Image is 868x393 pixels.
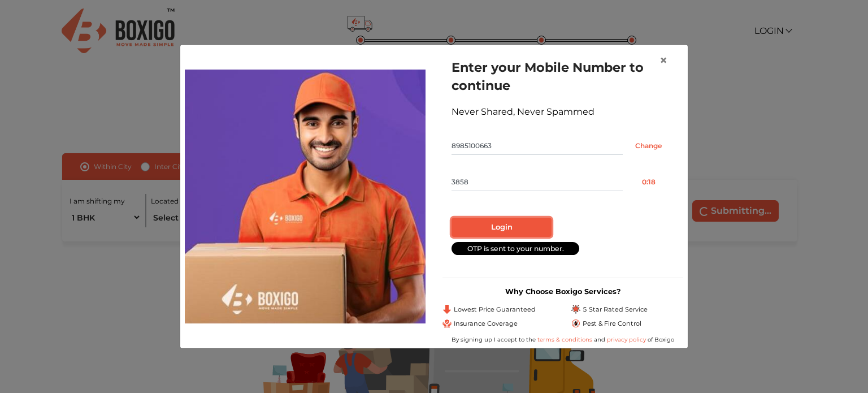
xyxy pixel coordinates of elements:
span: 5 Star Rated Service [583,305,648,314]
button: 0:18 [623,173,674,191]
span: Insurance Coverage [454,319,518,329]
h1: Enter your Mobile Number to continue [452,58,674,94]
button: Close [650,45,676,76]
div: Never Shared, Never Spammed [452,105,674,119]
input: Mobile No [452,137,623,155]
div: By signing up I accept to the and of Boxigo [442,335,683,344]
a: privacy policy [605,336,648,343]
input: Change [623,137,674,155]
span: × [659,52,667,68]
div: OTP is sent to your number. [452,242,579,255]
span: Lowest Price Guaranteed [454,305,536,314]
img: relocation-img [185,70,426,323]
span: Pest & Fire Control [583,319,641,329]
input: Enter OTP [452,173,623,191]
button: Login [452,218,552,237]
h3: Why Choose Boxigo Services? [442,287,683,296]
a: terms & conditions [537,336,594,343]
